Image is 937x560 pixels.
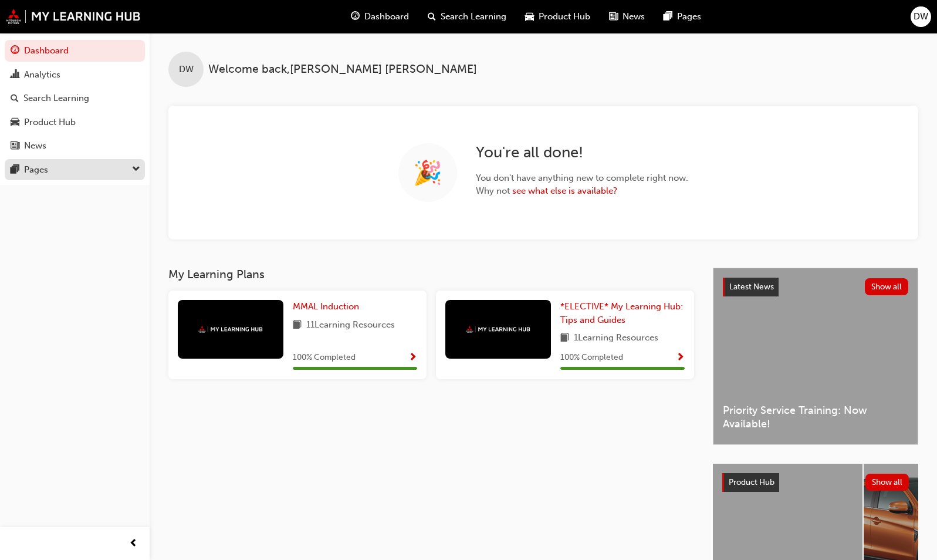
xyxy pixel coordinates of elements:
[723,278,908,296] a: Latest NewsShow all
[24,163,48,177] div: Pages
[5,40,145,62] a: Dashboard
[623,10,645,23] span: News
[418,5,516,29] a: search-iconSearch Learning
[609,9,618,24] span: news-icon
[5,135,145,157] a: News
[560,331,569,346] span: book-icon
[24,116,76,129] div: Product Hub
[476,171,688,185] span: You don't have anything new to complete right now.
[5,112,145,133] a: Product Hub
[198,326,263,333] img: mmal
[11,70,19,80] span: chart-icon
[5,38,145,159] button: DashboardAnalyticsSearch LearningProduct HubNews
[512,185,617,196] a: see what else is available?
[560,351,623,365] span: 100 % Completed
[341,5,418,29] a: guage-iconDashboard
[132,162,140,177] span: down-icon
[723,404,908,430] span: Priority Service Training: Now Available!
[24,139,46,153] div: News
[11,93,19,104] span: search-icon
[428,9,436,24] span: search-icon
[408,353,417,363] span: Show Progress
[5,87,145,109] a: Search Learning
[476,184,688,198] span: Why not
[11,46,19,56] span: guage-icon
[865,278,909,295] button: Show all
[179,63,194,76] span: DW
[293,301,359,312] span: MMAL Induction
[24,68,60,82] div: Analytics
[408,350,417,365] button: Show Progress
[729,282,774,292] span: Latest News
[911,6,931,27] button: DW
[516,5,600,29] a: car-iconProduct Hub
[5,159,145,181] button: Pages
[525,9,534,24] span: car-icon
[476,143,688,162] h2: You're all done!
[677,10,701,23] span: Pages
[5,64,145,86] a: Analytics
[676,353,685,363] span: Show Progress
[676,350,685,365] button: Show Progress
[6,9,141,24] img: mmal
[413,166,442,180] span: 🎉
[664,9,672,24] span: pages-icon
[574,331,658,346] span: 1 Learning Resources
[914,10,928,23] span: DW
[293,351,356,365] span: 100 % Completed
[713,268,918,445] a: Latest NewsShow allPriority Service Training: Now Available!
[306,318,395,333] span: 11 Learning Resources
[722,473,909,492] a: Product HubShow all
[865,474,909,491] button: Show all
[539,10,590,23] span: Product Hub
[23,92,89,105] div: Search Learning
[11,117,19,128] span: car-icon
[208,63,477,76] span: Welcome back , [PERSON_NAME] [PERSON_NAME]
[293,318,302,333] span: book-icon
[11,165,19,176] span: pages-icon
[364,10,409,23] span: Dashboard
[600,5,654,29] a: news-iconNews
[729,477,774,487] span: Product Hub
[293,300,364,313] a: MMAL Induction
[654,5,711,29] a: pages-iconPages
[168,268,694,281] h3: My Learning Plans
[351,9,360,24] span: guage-icon
[560,300,685,326] a: *ELECTIVE* My Learning Hub: Tips and Guides
[441,10,506,23] span: Search Learning
[560,301,683,325] span: *ELECTIVE* My Learning Hub: Tips and Guides
[129,537,138,551] span: prev-icon
[466,326,530,333] img: mmal
[11,141,19,151] span: news-icon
